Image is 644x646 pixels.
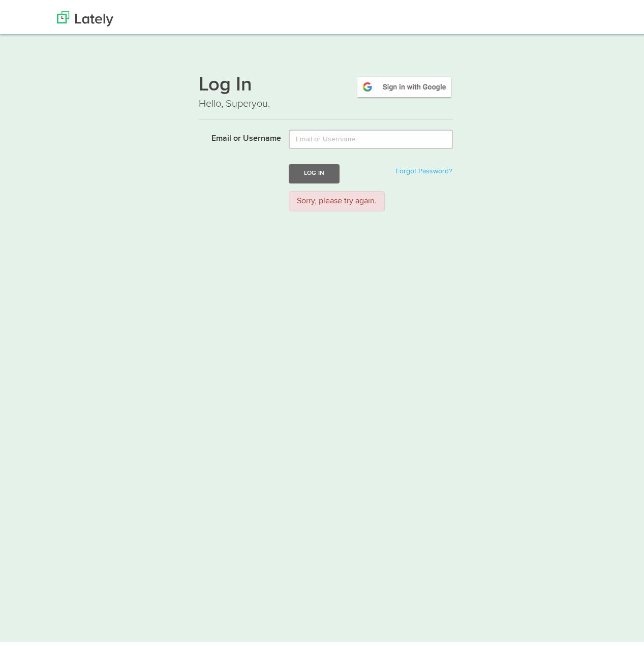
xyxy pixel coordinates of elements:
img: google-signin.png [356,72,453,95]
img: Lately [57,8,113,23]
input: Email or Username [289,126,453,145]
p: Hello, Superyou. [199,93,453,108]
button: Log In [289,161,340,179]
label: Email or Username [191,126,281,141]
div: Sorry, please try again. [289,188,385,208]
h1: Log In [199,72,453,93]
a: Forgot Password? [395,164,452,171]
